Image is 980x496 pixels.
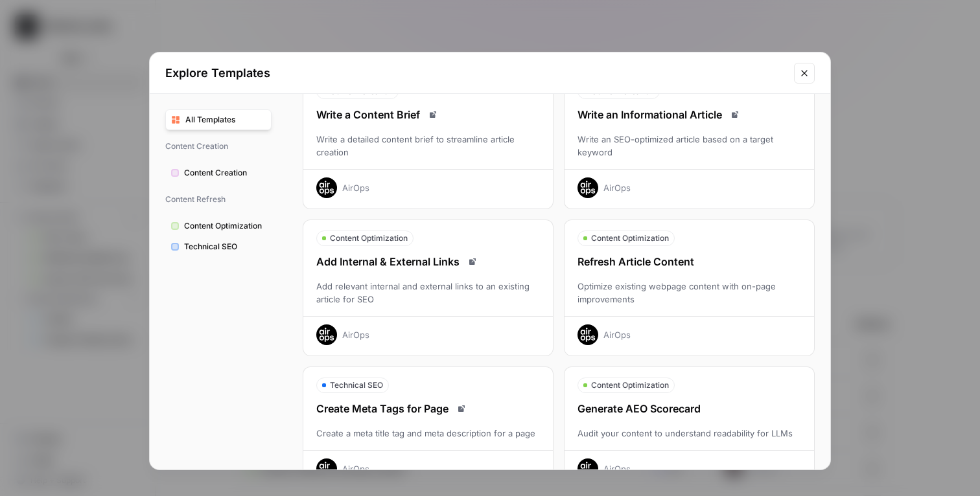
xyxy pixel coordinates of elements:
[303,366,554,490] button: Technical SEOCreate Meta Tags for PageRead docsCreate a meta title tag and meta description for a...
[727,107,743,122] a: Read docs
[184,241,266,253] span: Technical SEO
[342,181,369,194] div: AirOps
[565,133,814,159] div: Write an SEO-optimized article based on a target keyword
[603,328,631,341] div: AirOps
[303,427,553,440] div: Create a meta title tag and meta description for a page
[330,232,408,244] span: Content Optimization
[165,64,786,82] h2: Explore Templates
[565,107,814,122] div: Write an Informational Article
[603,181,631,194] div: AirOps
[184,220,266,232] span: Content Optimization
[303,73,554,209] button: Content CreationWrite a Content BriefRead docsWrite a detailed content brief to streamline articl...
[465,254,480,269] a: Read docs
[303,254,553,269] div: Add Internal & External Links
[303,133,553,159] div: Write a detailed content brief to streamline article creation
[425,107,441,122] a: Read docs
[165,163,272,183] button: Content Creation
[591,232,669,244] span: Content Optimization
[603,462,631,475] div: AirOps
[794,63,815,84] button: Close modal
[165,188,272,210] span: Content Refresh
[165,109,272,130] button: All Templates
[565,280,814,306] div: Optimize existing webpage content with on-page improvements
[565,427,814,440] div: Audit your content to understand readability for LLMs
[564,73,815,209] button: Content CreationWrite an Informational ArticleRead docsWrite an SEO-optimized article based on a ...
[303,280,553,306] div: Add relevant internal and external links to an existing article for SEO
[303,401,553,416] div: Create Meta Tags for Page
[165,236,272,257] button: Technical SEO
[454,401,469,416] a: Read docs
[342,328,369,341] div: AirOps
[564,366,815,490] button: Content OptimizationGenerate AEO ScorecardAudit your content to understand readability for LLMsAi...
[330,379,383,391] span: Technical SEO
[565,401,814,416] div: Generate AEO Scorecard
[165,216,272,236] button: Content Optimization
[185,114,266,126] span: All Templates
[303,220,554,356] button: Content OptimizationAdd Internal & External LinksRead docsAdd relevant internal and external link...
[564,220,815,356] button: Content OptimizationRefresh Article ContentOptimize existing webpage content with on-page improve...
[184,167,266,179] span: Content Creation
[565,254,814,269] div: Refresh Article Content
[342,462,369,475] div: AirOps
[591,379,669,391] span: Content Optimization
[165,135,272,157] span: Content Creation
[303,107,553,122] div: Write a Content Brief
